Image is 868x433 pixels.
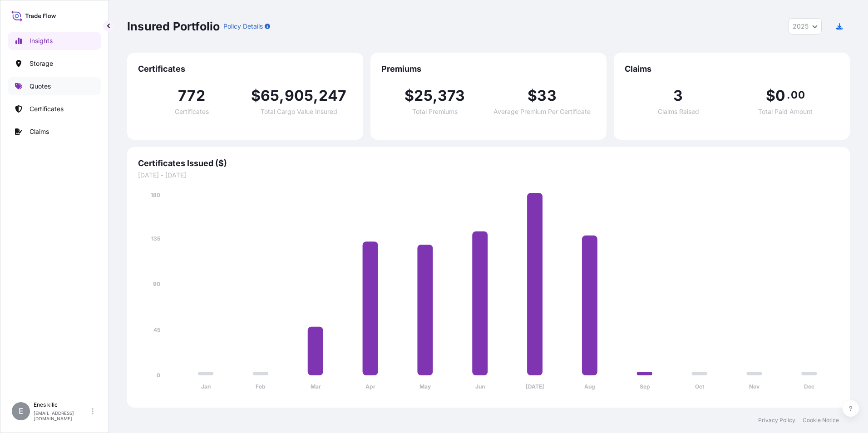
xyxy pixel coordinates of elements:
[758,108,813,115] span: Total Paid Amount
[30,127,49,136] p: Claims
[178,89,205,103] span: 772
[8,100,101,118] a: Certificates
[438,89,465,103] span: 373
[404,89,414,103] span: $
[365,383,375,390] tspan: Apr
[787,91,790,98] span: .
[34,401,90,408] p: Enes kilic
[138,171,839,180] span: [DATE] - [DATE]
[658,108,699,115] span: Claims Raised
[475,383,485,390] tspan: Jun
[673,89,683,103] span: 3
[493,108,591,115] span: Average Premium Per Certificate
[251,89,261,103] span: $
[412,108,458,115] span: Total Premiums
[201,383,211,390] tspan: Jan
[8,123,101,141] a: Claims
[175,108,209,115] span: Certificates
[749,383,760,390] tspan: Nov
[625,64,839,74] span: Claims
[537,89,556,103] span: 33
[775,89,785,103] span: 0
[261,89,279,103] span: 65
[138,158,839,169] span: Certificates Issued ($)
[793,22,809,31] span: 2025
[151,192,160,198] tspan: 180
[153,326,160,333] tspan: 45
[766,89,775,103] span: $
[526,383,544,390] tspan: [DATE]
[419,383,431,390] tspan: May
[640,383,650,390] tspan: Sep
[30,59,53,68] p: Storage
[528,89,537,103] span: $
[279,89,284,103] span: ,
[30,82,51,91] p: Quotes
[151,235,160,242] tspan: 135
[261,108,337,115] span: Total Cargo Value Insured
[789,18,822,34] button: Year Selector
[138,64,352,74] span: Certificates
[8,54,101,73] a: Storage
[313,89,318,103] span: ,
[381,64,596,74] span: Premiums
[223,22,263,31] p: Policy Details
[30,36,53,45] p: Insights
[791,91,804,98] span: 00
[803,417,839,424] a: Cookie Notice
[34,410,90,421] p: [EMAIL_ADDRESS][DOMAIN_NAME]
[695,383,705,390] tspan: Oct
[758,417,795,424] a: Privacy Policy
[19,407,24,416] span: E
[319,89,347,103] span: 247
[433,89,438,103] span: ,
[256,383,266,390] tspan: Feb
[285,89,314,103] span: 905
[414,89,432,103] span: 25
[127,19,220,34] p: Insured Portfolio
[804,383,814,390] tspan: Dec
[584,383,595,390] tspan: Aug
[8,77,101,95] a: Quotes
[311,383,321,390] tspan: Mar
[153,280,160,287] tspan: 90
[157,372,160,379] tspan: 0
[30,104,64,113] p: Certificates
[8,32,101,50] a: Insights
